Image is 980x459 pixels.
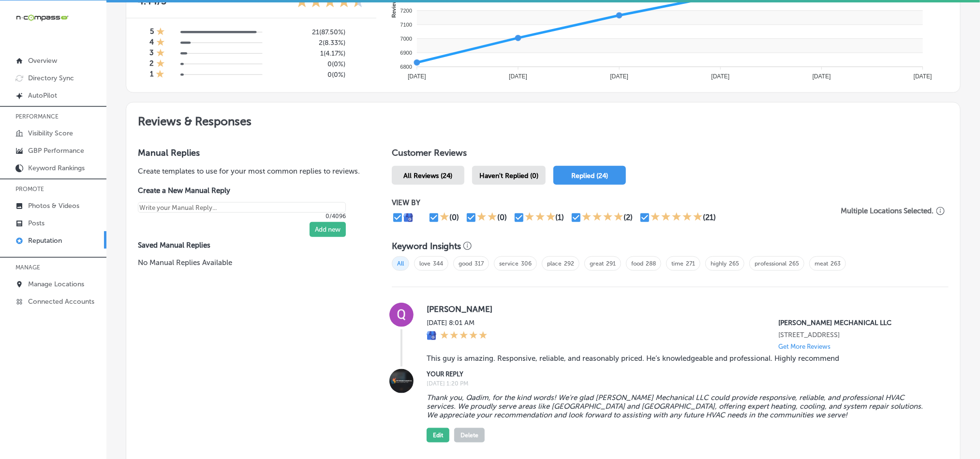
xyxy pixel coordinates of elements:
[138,257,361,268] p: No Manual Replies Available
[389,369,414,393] img: Image
[711,260,727,267] a: highly
[509,73,527,80] tspan: [DATE]
[646,260,656,267] a: 288
[631,260,643,267] a: food
[440,212,449,223] div: 1 Star
[778,331,933,339] p: 1811 Tolbut St
[427,380,933,387] label: [DATE] 1:20 PM
[624,213,633,222] div: (2)
[454,428,485,443] button: Delete
[427,354,933,363] blockquote: This guy is amazing. Responsive, reliable, and reasonably priced. He’s knowledgeable and professi...
[138,202,346,213] textarea: Create your Quick Reply
[138,148,361,158] h3: Manual Replies
[547,260,562,267] a: place
[28,74,74,82] p: Directory Sync
[427,428,449,443] button: Edit
[28,202,79,210] p: Photos & Videos
[564,260,574,267] a: 292
[755,260,787,267] a: professional
[582,212,624,223] div: 4 Stars
[156,48,165,59] div: 1 Star
[433,260,443,267] a: 344
[392,256,409,271] span: All
[571,172,608,180] span: Replied (24)
[590,260,604,267] a: great
[651,212,703,223] div: 5 Stars
[401,50,412,56] tspan: 6900
[686,260,695,267] a: 271
[841,207,934,215] p: Multiple Locations Selected.
[392,241,461,252] h3: Keyword Insights
[778,319,933,327] p: PETER MECHANICAL LLC
[28,164,85,172] p: Keyword Rankings
[310,222,346,237] button: Add new
[15,13,69,22] img: 660ab0bf-5cc7-4cb8-ba1c-48b5ae0f18e60NCTV_CLogo_TV_Black_-500x88.png
[28,280,84,288] p: Manage Locations
[427,393,933,419] blockquote: Thank you, Qadim, for the kind words! We’re glad [PERSON_NAME] Mechanical LLC could provide respo...
[150,70,153,80] h4: 1
[499,260,519,267] a: service
[606,260,616,267] a: 291
[28,91,57,100] p: AutoPilot
[156,59,165,70] div: 1 Star
[408,73,426,80] tspan: [DATE]
[138,241,361,250] label: Saved Manual Replies
[280,39,345,47] h5: 2 ( 8.33% )
[28,147,84,155] p: GBP Performance
[831,260,841,267] a: 263
[401,36,412,42] tspan: 7000
[427,370,933,378] label: YOUR REPLY
[280,60,345,68] h5: 0 ( 0% )
[475,260,484,267] a: 317
[280,49,345,58] h5: 1 ( 4.17% )
[138,186,346,195] label: Create a New Manual Reply
[914,73,932,80] tspan: [DATE]
[479,172,538,180] span: Haven't Replied (0)
[427,319,488,327] label: [DATE] 8:01 AM
[401,8,412,14] tspan: 7200
[427,304,933,314] label: [PERSON_NAME]
[671,260,683,267] a: time
[126,103,960,136] h2: Reviews & Responses
[401,22,412,28] tspan: 7100
[149,48,154,59] h4: 3
[712,73,730,80] tspan: [DATE]
[28,297,94,306] p: Connected Accounts
[28,219,45,227] p: Posts
[280,71,345,79] h5: 0 ( 0% )
[729,260,739,267] a: 265
[28,57,57,65] p: Overview
[449,213,459,222] div: (0)
[138,213,346,220] p: 0/4096
[392,198,837,207] p: VIEW BY
[477,212,497,223] div: 2 Stars
[556,213,564,222] div: (1)
[778,343,831,350] p: Get More Reviews
[497,213,507,222] div: (0)
[459,260,472,267] a: good
[419,260,431,267] a: love
[156,27,165,38] div: 1 Star
[610,73,629,80] tspan: [DATE]
[440,331,488,341] div: 5 Stars
[149,59,154,70] h4: 2
[28,237,62,245] p: Reputation
[280,28,345,36] h5: 21 ( 87.50% )
[156,38,165,48] div: 1 Star
[703,213,716,222] div: (21)
[401,64,412,70] tspan: 6800
[815,260,828,267] a: meat
[149,38,154,48] h4: 4
[156,70,164,80] div: 1 Star
[404,172,453,180] span: All Reviews (24)
[789,260,799,267] a: 265
[521,260,532,267] a: 306
[813,73,831,80] tspan: [DATE]
[28,129,73,137] p: Visibility Score
[138,166,361,177] p: Create templates to use for your most common replies to reviews.
[525,212,556,223] div: 3 Stars
[392,148,949,162] h1: Customer Reviews
[150,27,154,38] h4: 5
